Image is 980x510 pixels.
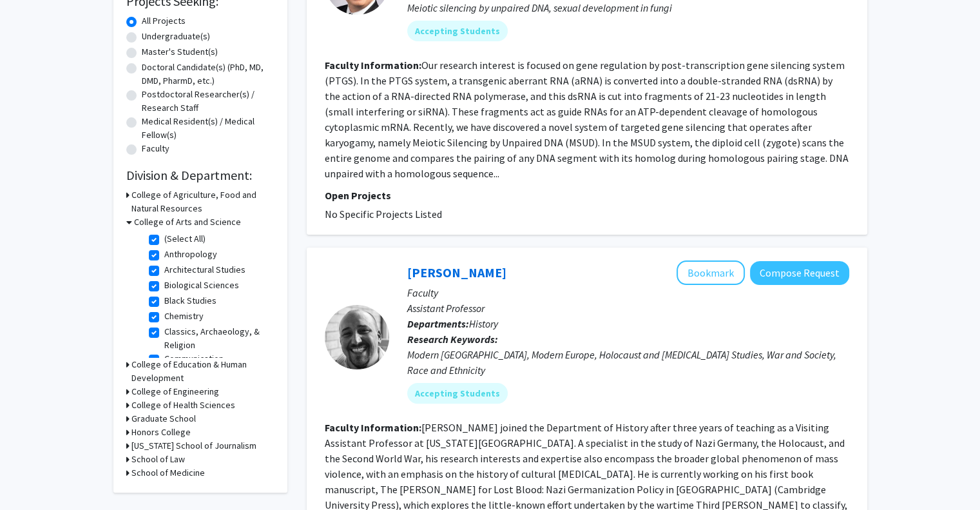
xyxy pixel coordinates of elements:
b: Faculty Information: [325,59,421,72]
label: All Projects [142,14,186,28]
button: Add Bradley Nichols to Bookmarks [677,260,745,285]
fg-read-more: Our research interest is focused on gene regulation by post-transcription gene silencing system (... [325,59,849,180]
label: Classics, Archaeology, & Religion [164,325,271,352]
a: [PERSON_NAME] [407,264,506,280]
label: Postdoctoral Researcher(s) / Research Staff [142,88,274,115]
b: Departments: [407,317,469,330]
label: Medical Resident(s) / Medical Fellow(s) [142,115,274,142]
h3: College of Engineering [131,385,219,398]
h3: School of Law [131,453,185,466]
mat-chip: Accepting Students [407,383,508,404]
h3: College of Education & Human Development [131,358,274,385]
mat-chip: Accepting Students [407,21,508,41]
label: (Select All) [164,232,206,246]
p: Open Projects [325,188,849,203]
h3: Graduate School [131,412,196,426]
span: No Specific Projects Listed [325,208,442,221]
label: Faculty [142,142,169,155]
div: Modern [GEOGRAPHIC_DATA], Modern Europe, Holocaust and [MEDICAL_DATA] Studies, War and Society, R... [407,347,849,378]
h2: Division & Department: [126,168,274,183]
button: Compose Request to Bradley Nichols [750,261,849,285]
label: Undergraduate(s) [142,30,210,43]
h3: [US_STATE] School of Journalism [131,439,256,453]
iframe: Chat [10,452,55,500]
label: Master's Student(s) [142,45,218,59]
span: History [469,317,498,330]
label: Communication [164,352,224,366]
h3: College of Arts and Science [134,215,241,229]
label: Black Studies [164,294,216,308]
b: Research Keywords: [407,333,498,346]
p: Faculty [407,285,849,300]
b: Faculty Information: [325,421,421,434]
h3: College of Health Sciences [131,398,235,412]
label: Architectural Studies [164,263,245,277]
h3: School of Medicine [131,466,205,480]
p: Assistant Professor [407,300,849,316]
label: Biological Sciences [164,279,239,292]
label: Doctoral Candidate(s) (PhD, MD, DMD, PharmD, etc.) [142,61,274,88]
h3: Honors College [131,426,191,439]
label: Anthropology [164,248,217,261]
h3: College of Agriculture, Food and Natural Resources [131,188,274,215]
label: Chemistry [164,309,204,323]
